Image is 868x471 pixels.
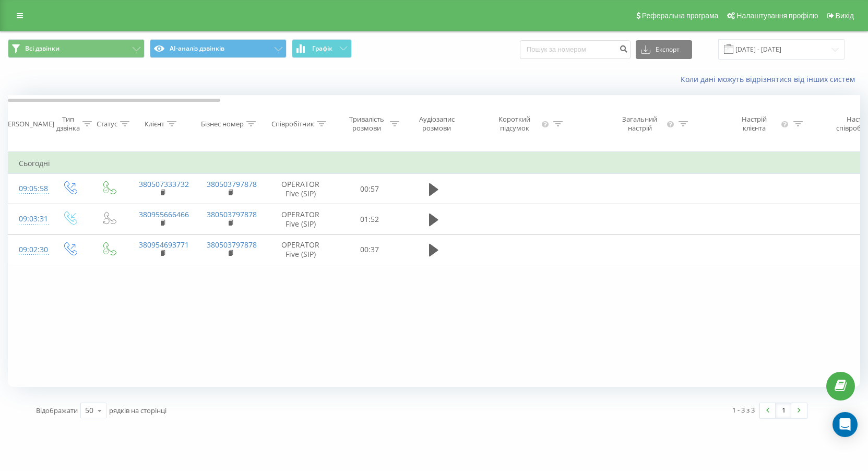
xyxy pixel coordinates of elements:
div: Тип дзвінка [56,115,80,133]
td: OPERATOR Five (SIP) [264,234,337,265]
a: 380503797878 [207,209,257,219]
span: Налаштування профілю [736,11,818,20]
a: 380954693771 [139,240,189,250]
div: Настрій клієнта [730,115,778,133]
button: Графік [292,39,352,58]
td: 00:37 [337,234,402,265]
button: Експорт [636,40,692,59]
a: 380503797878 [207,179,257,189]
div: 50 [85,405,93,416]
span: Реферальна програма [642,11,719,20]
span: Графік [312,45,332,52]
div: Open Intercom Messenger [833,412,858,437]
span: Відображати [36,406,78,415]
div: Загальний настрій [615,115,665,133]
span: Всі дзвінки [25,44,60,53]
button: Всі дзвінки [8,39,145,58]
input: Пошук за номером [520,40,631,59]
div: Аудіозапис розмови [411,115,462,133]
a: 380507333732 [139,179,189,189]
span: рядків на сторінці [109,406,167,415]
div: Тривалість розмови [346,115,387,133]
div: Співробітник [271,120,314,128]
td: OPERATOR Five (SIP) [264,204,337,234]
div: Бізнес номер [201,120,244,128]
a: Коли дані можуть відрізнятися вiд інших систем [681,74,860,84]
a: 380503797878 [207,240,257,250]
div: 09:03:31 [19,209,40,229]
a: 1 [776,403,791,418]
td: 01:52 [337,204,402,234]
button: AI-аналіз дзвінків [150,39,287,58]
div: Клієнт [145,120,164,128]
span: Вихід [836,11,854,20]
div: Статус [97,120,117,128]
div: [PERSON_NAME] [2,120,54,128]
td: OPERATOR Five (SIP) [264,174,337,204]
div: 1 - 3 з 3 [732,405,755,415]
div: Короткий підсумок [490,115,540,133]
div: 09:05:58 [19,179,40,199]
div: 09:02:30 [19,240,40,260]
a: 380955666466 [139,209,189,219]
td: 00:57 [337,174,402,204]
